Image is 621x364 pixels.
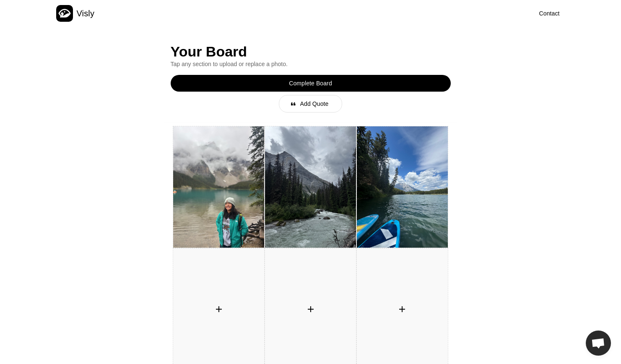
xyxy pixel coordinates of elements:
div: Contact [539,9,560,18]
button: Complete Board [171,75,451,92]
div: Visly [76,7,94,20]
div: Add Quote [300,100,329,108]
div: Your Board [171,44,451,60]
button: 󰝗Add Quote [279,95,342,112]
a: Open chat [586,331,611,356]
div: Tap any section to upload or replace a photo. [171,60,451,68]
button: Contact [534,5,565,21]
div: Complete Board [289,79,332,87]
